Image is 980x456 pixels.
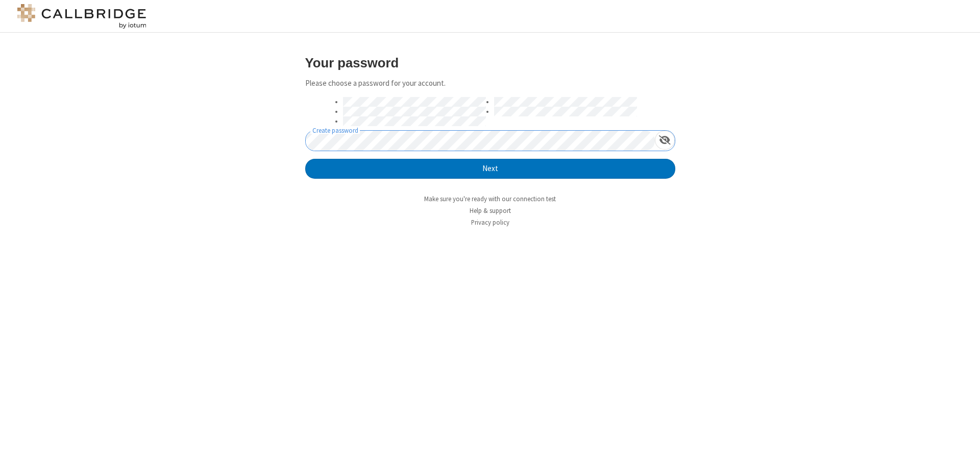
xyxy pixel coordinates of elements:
a: Make sure you're ready with our connection test [424,195,556,203]
h3: Your password [305,56,675,70]
img: logo@2x.png [15,4,148,29]
div: Show password [655,131,675,150]
button: Next [305,159,675,179]
input: Create password [306,131,655,151]
a: Help & support [470,206,511,215]
p: Please choose a password for your account. [305,78,675,89]
a: Privacy policy [471,218,509,227]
